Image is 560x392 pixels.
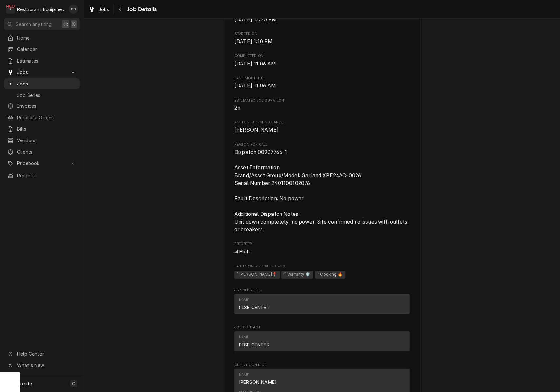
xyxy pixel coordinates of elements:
span: Reports [17,172,76,179]
span: Job Details [126,5,157,14]
div: [PERSON_NAME] [239,379,277,385]
span: Bills [17,125,76,132]
div: RISE CENTER [239,304,270,311]
span: Started On [234,38,410,46]
a: Estimates [4,55,80,66]
span: [object Object] [234,270,410,280]
span: [DATE] 12:30 PM [234,16,277,23]
span: Create [17,381,32,386]
span: Priority [234,241,410,247]
span: Estimates [17,57,76,64]
a: Calendar [4,44,80,55]
span: Reason For Call [234,142,410,147]
div: Started On [234,31,410,46]
div: Job Contact List [234,331,410,354]
a: Go to Help Center [4,348,80,359]
span: Home [17,34,76,41]
span: K [72,21,75,28]
div: [object Object] [234,264,410,280]
div: Name [239,297,270,310]
div: Completed On [234,53,410,67]
span: Purchase Orders [17,114,76,121]
div: Name [239,372,277,385]
span: ² Warranty 🛡️ [281,271,313,279]
span: Assigned Technician(s) [234,120,410,125]
span: Estimated Job Duration [234,98,410,103]
span: ¹ [PERSON_NAME]📍 [234,271,280,279]
div: Name [239,335,249,340]
a: Invoices [4,101,80,111]
div: Name [239,335,270,348]
span: C [72,380,75,387]
span: Jobs [17,80,76,87]
div: Job Reporter [234,288,410,317]
span: Last Modified [234,82,410,90]
span: Job Reporter [234,288,410,293]
a: Clients [4,146,80,157]
span: Jobs [98,6,109,13]
span: ⌘ [63,21,68,28]
div: Priority [234,241,410,255]
span: Job Series [17,92,76,99]
div: DS [69,5,78,14]
span: Priority [234,248,410,256]
span: ⁴ Cooking 🔥 [315,271,345,279]
a: Go to What's New [4,360,80,371]
span: Last Modified [234,76,410,81]
span: [DATE] 11:06 AM [234,83,276,89]
button: Search anything⌘K [4,18,80,30]
span: [PERSON_NAME] [234,127,279,133]
span: Assigned Technician(s) [234,126,410,134]
a: Job Series [4,90,80,101]
div: Derek Stewart's Avatar [69,5,78,14]
div: Name [239,372,249,378]
div: Restaurant Equipment Diagnostics's Avatar [6,5,15,14]
a: Purchase Orders [4,112,80,123]
span: Invoices [17,103,76,109]
a: Reports [4,170,80,181]
div: Assigned Technician(s) [234,120,410,134]
div: High [234,248,410,256]
span: (Only Visible to You) [248,264,285,268]
div: Estimated Job Duration [234,98,410,112]
div: Name [239,297,249,303]
span: Calendar [17,46,76,53]
span: [DATE] 1:10 PM [234,38,273,45]
div: Last Modified [234,76,410,90]
span: Jobs [17,69,67,76]
div: Restaurant Equipment Diagnostics [17,6,65,13]
span: Reason For Call [234,148,410,233]
a: Vendors [4,135,80,146]
a: Go to Pricebook [4,158,80,169]
button: Navigate back [115,4,126,14]
a: Jobs [86,4,112,15]
span: Estimated Job Duration [234,104,410,112]
a: Home [4,32,80,43]
div: Job Reporter List [234,294,410,317]
span: Clients [17,148,76,155]
span: Completed On [234,53,410,59]
div: RISE CENTER [239,341,270,348]
span: Labels [234,264,410,269]
div: Contact [234,331,410,351]
span: Job Contact [234,325,410,330]
div: R [6,5,15,14]
div: Reason For Call [234,142,410,233]
span: [DATE] 11:06 AM [234,61,276,67]
span: Scheduled For [234,16,410,24]
a: Jobs [4,78,80,89]
div: Contact [234,294,410,314]
a: Bills [4,123,80,134]
span: Help Center [17,350,76,357]
div: Job Contact [234,325,410,354]
span: Search anything [16,21,52,28]
span: Dispatch 00937766-1 Asset Information: Brand/Asset Group/Model: Garland XPE24AC-0026 Serial Numbe... [234,149,409,233]
span: Client Contact [234,363,410,368]
span: Vendors [17,137,76,144]
span: Completed On [234,60,410,68]
span: Pricebook [17,160,67,167]
span: Started On [234,31,410,37]
span: What's New [17,362,76,369]
span: 2h [234,105,240,111]
a: Go to Jobs [4,67,80,78]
